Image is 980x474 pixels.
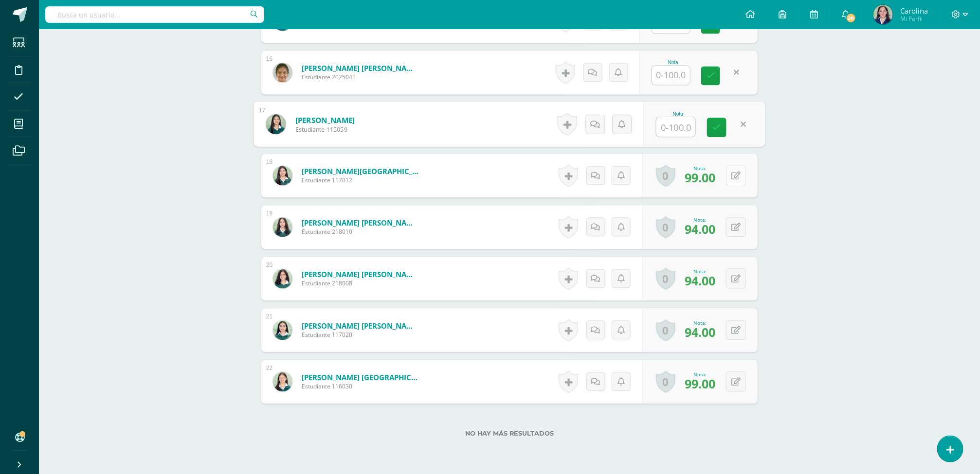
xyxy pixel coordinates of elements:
div: Nota: [685,319,715,326]
img: 0e4f86142828c9c674330d8c6b666712.png [873,5,893,24]
span: Estudiante 115059 [295,125,355,134]
span: 99.00 [685,375,715,392]
img: 9884063c8ce2904d87970519c1c931b0.png [273,320,292,340]
div: Nota [656,111,700,116]
img: 21049cae8f142f62c0e9ba54c20a5833.png [273,269,292,288]
input: 0-100.0 [656,117,695,137]
img: fa70ce55a1db9b17dbbc5ab4a1060f17.png [273,217,292,237]
label: No hay más resultados [261,430,758,437]
span: 99.00 [685,169,715,186]
a: [PERSON_NAME] [PERSON_NAME] [302,321,418,331]
span: Estudiante 218008 [302,279,418,287]
span: 94.00 [685,272,715,289]
span: 94.00 [685,221,715,237]
a: [PERSON_NAME] [PERSON_NAME] [302,218,418,228]
div: Nota: [685,165,715,172]
img: f8f0f59f535f802ccb0dc51e02970293.png [273,166,292,185]
a: 0 [656,267,675,290]
a: 0 [656,370,675,393]
img: 42d741813392c75d9acf05d472f0675f.png [273,372,292,391]
input: 0-100.0 [652,66,690,85]
a: [PERSON_NAME] [PERSON_NAME] [302,269,418,279]
a: 0 [656,216,675,238]
a: [PERSON_NAME][GEOGRAPHIC_DATA] [302,166,418,176]
a: [PERSON_NAME] [GEOGRAPHIC_DATA][PERSON_NAME][GEOGRAPHIC_DATA] [302,372,418,382]
span: 94.00 [685,324,715,340]
input: Busca un usuario... [45,6,264,23]
img: b19c547ff82b670ac75ebe59bef80acc.png [266,114,286,134]
span: 28 [846,13,856,23]
span: Estudiante 117012 [302,176,418,184]
a: [PERSON_NAME] [PERSON_NAME] [302,63,418,73]
div: Nota: [685,216,715,223]
a: 0 [656,164,675,187]
img: 4684625e3063d727a78513927f19c879.png [273,63,292,82]
div: Nota: [685,371,715,378]
div: Nota: [685,268,715,275]
span: Estudiante 2025041 [302,73,418,81]
a: [PERSON_NAME] [295,115,355,125]
span: Mi Perfil [900,15,928,23]
span: Carolina [900,6,928,16]
a: 0 [656,319,675,341]
span: Estudiante 116030 [302,382,418,390]
span: Estudiante 117020 [302,331,418,339]
span: Estudiante 218010 [302,228,418,236]
div: Nota [652,60,694,65]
